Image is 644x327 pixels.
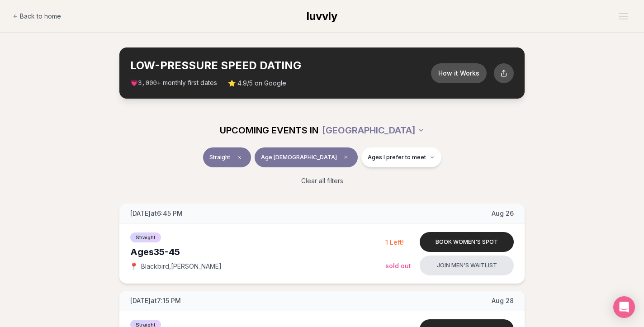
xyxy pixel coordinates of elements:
div: Ages 35-45 [130,246,385,258]
button: Book women's spot [420,232,514,252]
h2: LOW-PRESSURE SPEED DATING [130,58,431,73]
div: Open Intercom Messenger [613,296,635,318]
span: 💗 + monthly first dates [130,78,217,88]
button: Age [DEMOGRAPHIC_DATA]Clear age [255,147,358,167]
button: Ages I prefer to meet [361,147,441,167]
span: luvvly [307,9,337,23]
span: [DATE] at 6:45 PM [130,209,183,218]
span: Age [DEMOGRAPHIC_DATA] [261,154,337,161]
span: Sold Out [385,262,411,270]
span: Straight [209,154,230,161]
span: Aug 28 [492,296,514,305]
button: Join men's waitlist [420,256,514,275]
button: [GEOGRAPHIC_DATA] [322,120,425,140]
span: Blackbird , [PERSON_NAME] [141,262,222,271]
button: Open menu [615,9,631,23]
a: luvvly [307,9,337,24]
span: Aug 26 [492,209,514,218]
span: Straight [130,232,161,242]
span: 1 Left! [385,238,404,246]
button: How it Works [431,63,487,83]
span: Back to home [20,12,61,21]
span: Clear age [341,152,351,163]
button: StraightClear event type filter [203,147,251,167]
span: Ages I prefer to meet [368,154,426,161]
button: Clear all filters [296,171,349,191]
span: 3,000 [138,80,157,87]
span: UPCOMING EVENTS IN [220,124,318,137]
span: Clear event type filter [234,152,245,163]
span: ⭐ 4.9/5 on Google [228,79,286,88]
span: 📍 [130,263,137,270]
a: Back to home [13,7,61,25]
span: [DATE] at 7:15 PM [130,296,181,305]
